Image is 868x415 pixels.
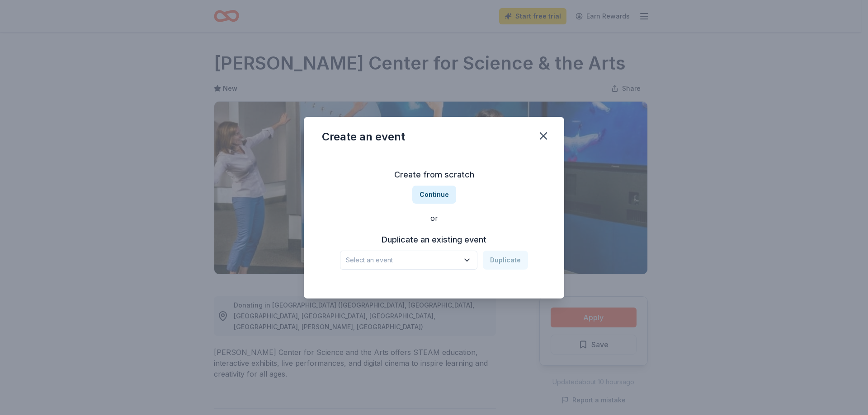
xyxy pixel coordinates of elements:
[340,251,477,270] button: Select an event
[322,213,546,224] div: or
[322,168,546,182] h3: Create from scratch
[340,233,528,247] h3: Duplicate an existing event
[346,255,459,266] span: Select an event
[322,130,405,144] div: Create an event
[412,186,456,204] button: Continue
